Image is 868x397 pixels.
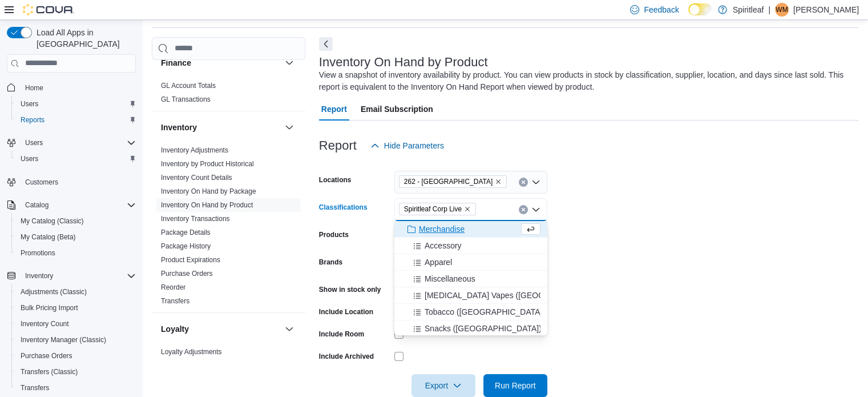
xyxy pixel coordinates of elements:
span: 262 - Drayton Valley [399,175,507,188]
label: Show in stock only [319,285,381,294]
span: Inventory by Product Historical [161,159,254,169]
button: Inventory [21,269,58,283]
button: Accessory [394,238,547,254]
button: Inventory Manager (Classic) [11,332,140,348]
span: Promotions [16,246,136,260]
span: Load All Apps in [GEOGRAPHIC_DATA] [32,27,136,50]
a: Transfers (Classic) [16,365,82,379]
span: My Catalog (Beta) [21,232,76,242]
div: Wanda M [775,3,789,17]
label: Products [319,230,349,239]
a: Package Details [161,228,211,236]
span: Users [16,97,136,111]
span: My Catalog (Beta) [16,230,136,244]
button: Remove 262 - Drayton Valley from selection in this group [495,178,502,185]
span: Users [21,136,136,150]
button: Users [2,135,140,151]
span: Transfers (Classic) [21,367,78,376]
a: Inventory On Hand by Package [161,187,256,195]
h3: Loyalty [161,323,189,335]
span: My Catalog (Classic) [21,216,84,226]
span: Purchase Orders [16,349,136,363]
span: Snacks ([GEOGRAPHIC_DATA]) [425,323,542,334]
span: Catalog [21,198,136,212]
div: Finance [152,79,305,111]
a: Product Expirations [161,256,220,264]
button: Finance [282,56,296,70]
a: Purchase Orders [161,270,213,278]
h3: Report [319,139,357,153]
button: Users [11,151,140,167]
span: Apparel [425,256,452,268]
button: Export [411,374,475,397]
a: Reports [16,113,49,127]
button: Inventory [2,268,140,284]
span: Adjustments (Classic) [16,285,136,299]
button: Catalog [21,198,53,212]
span: [MEDICAL_DATA] Vapes ([GEOGRAPHIC_DATA]) [425,290,604,301]
span: Catalog [25,200,49,210]
span: 262 - [GEOGRAPHIC_DATA] [404,176,492,187]
a: Customers [21,175,63,189]
button: Tobacco ([GEOGRAPHIC_DATA]) [394,304,547,320]
span: Bulk Pricing Import [16,301,136,315]
a: Adjustments (Classic) [16,285,91,299]
span: Inventory Count Details [161,173,232,182]
label: Include Location [319,307,373,316]
span: Inventory Count [16,317,136,331]
button: Miscellaneous [394,271,547,287]
button: Apparel [394,254,547,271]
a: GL Account Totals [161,82,216,90]
p: [PERSON_NAME] [793,3,859,17]
button: My Catalog (Beta) [11,229,140,245]
span: Transfers (Classic) [16,365,136,379]
span: Spiritleaf Corp Live [404,203,462,215]
a: Users [16,152,43,166]
span: Merchandise [419,223,465,235]
button: Next [319,37,333,51]
h3: Finance [161,57,191,69]
button: Clear input [519,205,528,214]
label: Brands [319,258,342,267]
span: Run Report [495,380,536,391]
span: Users [25,138,43,147]
span: Users [16,152,136,166]
label: Include Archived [319,352,374,361]
button: Merchandise [394,221,547,238]
span: Reorder [161,283,185,292]
label: Classifications [319,203,368,212]
button: Catalog [2,197,140,213]
button: Inventory [161,122,280,133]
a: Purchase Orders [16,349,77,363]
span: Inventory Adjustments [161,146,228,155]
span: Reports [21,115,45,125]
button: Finance [161,57,280,69]
div: Loyalty [152,345,305,377]
span: Email Subscription [361,98,433,121]
span: GL Account Totals [161,81,216,90]
button: Open list of options [531,178,540,187]
span: Users [21,154,38,163]
label: Locations [319,175,352,185]
span: Home [25,83,43,93]
span: Miscellaneous [425,273,475,284]
button: Reports [11,112,140,128]
span: Loyalty Adjustments [161,347,222,356]
button: Close list of options [531,205,540,214]
button: Run Report [483,374,547,397]
button: Users [21,136,47,150]
label: Include Room [319,330,364,339]
button: My Catalog (Classic) [11,213,140,229]
a: Users [16,97,43,111]
h3: Inventory [161,122,197,133]
span: Adjustments (Classic) [21,287,87,296]
span: Customers [25,178,58,187]
button: Loyalty [282,322,296,336]
div: View a snapshot of inventory availability by product. You can view products in stock by classific... [319,69,853,93]
span: Accessory [425,240,462,251]
button: Users [11,96,140,112]
button: Snacks ([GEOGRAPHIC_DATA]) [394,320,547,337]
a: Inventory Count Details [161,174,232,182]
a: Inventory by Product Historical [161,160,254,168]
span: Inventory Manager (Classic) [21,335,106,344]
